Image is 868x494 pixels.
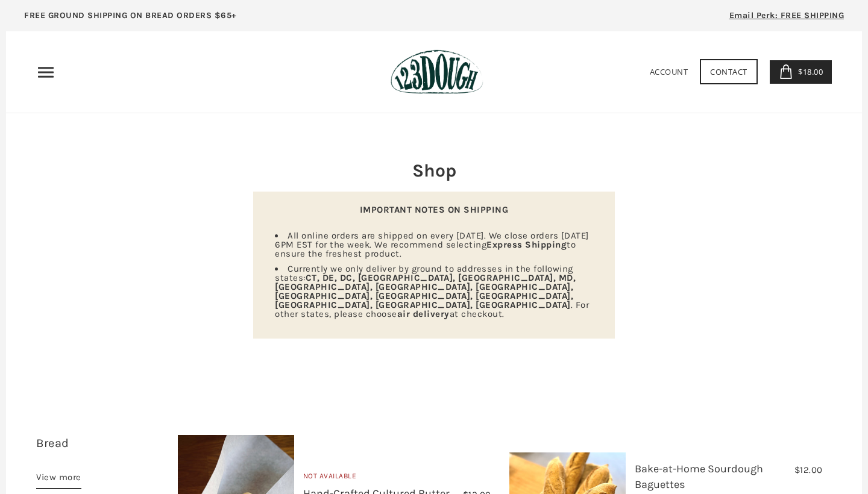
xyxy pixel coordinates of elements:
[770,60,832,84] a: $18.00
[36,435,169,470] h3: 14 items
[729,10,844,20] span: Email Perk: FREE SHIPPING
[360,204,509,215] strong: IMPORTANT NOTES ON SHIPPING
[397,308,450,319] strong: air delivery
[303,471,491,487] div: Not Available
[650,66,688,77] a: Account
[275,230,589,259] span: All online orders are shipped on every [DATE]. We close orders [DATE] 6PM EST for the week. We re...
[794,464,823,475] span: $12.00
[253,158,615,183] h2: Shop
[795,66,823,77] span: $18.00
[711,6,863,31] a: Email Perk: FREE SHIPPING
[36,63,55,82] nav: Primary
[36,436,69,450] a: Bread
[6,6,255,31] a: FREE GROUND SHIPPING ON BREAD ORDERS $65+
[391,49,483,95] img: 123Dough Bakery
[275,263,589,319] span: Currently we only deliver by ground to addresses in the following states: . For other states, ple...
[24,9,237,22] p: FREE GROUND SHIPPING ON BREAD ORDERS $65+
[36,470,81,489] a: View more
[275,272,576,310] strong: CT, DE, DC, [GEOGRAPHIC_DATA], [GEOGRAPHIC_DATA], MD, [GEOGRAPHIC_DATA], [GEOGRAPHIC_DATA], [GEOG...
[700,59,758,84] a: Contact
[635,462,763,490] a: Bake-at-Home Sourdough Baguettes
[486,239,567,250] strong: Express Shipping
